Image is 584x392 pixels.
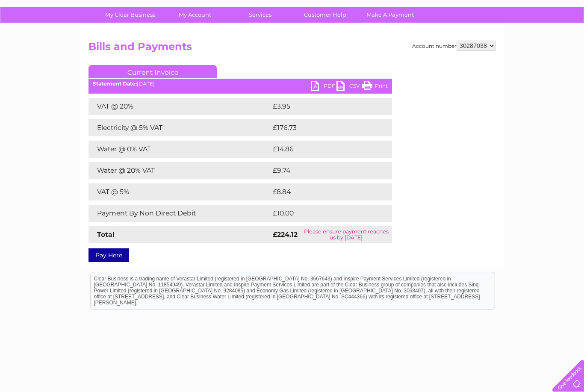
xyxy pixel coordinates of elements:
[93,80,137,87] b: Statement Date:
[434,36,450,43] a: Water
[88,183,271,200] td: VAT @ 5%
[97,230,115,239] strong: Total
[88,65,217,78] a: Current Invoice
[556,36,576,43] a: Log out
[423,4,482,15] a: 0333 014 3131
[88,205,271,222] td: Payment By Non Direct Debit
[88,81,392,87] div: [DATE]
[88,162,271,179] td: Water @ 20% VAT
[160,7,230,23] a: My Account
[355,7,425,23] a: Make A Payment
[271,119,376,136] td: £176.73
[362,81,388,93] a: Print
[271,183,372,200] td: £8.84
[271,205,375,222] td: £10.00
[271,162,372,179] td: £9.74
[527,36,548,43] a: Contact
[412,41,496,51] div: Account number
[88,41,496,57] h2: Bills and Payments
[88,98,271,115] td: VAT @ 20%
[271,141,375,158] td: £14.86
[336,81,362,93] a: CSV
[225,7,295,23] a: Services
[311,81,336,93] a: PDF
[301,226,392,243] td: Please ensure payment reaches us by [DATE]
[88,248,129,262] a: Pay Here
[510,36,522,43] a: Blog
[479,36,504,43] a: Telecoms
[88,141,271,158] td: Water @ 0% VAT
[88,119,271,136] td: Electricity @ 5% VAT
[21,22,64,48] img: logo.png
[273,230,298,239] strong: £224.12
[91,5,495,41] div: Clear Business is a trading name of Verastar Limited (registered in [GEOGRAPHIC_DATA] No. 3667643...
[95,7,165,23] a: My Clear Business
[271,98,372,115] td: £3.95
[290,7,360,23] a: Customer Help
[455,36,474,43] a: Energy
